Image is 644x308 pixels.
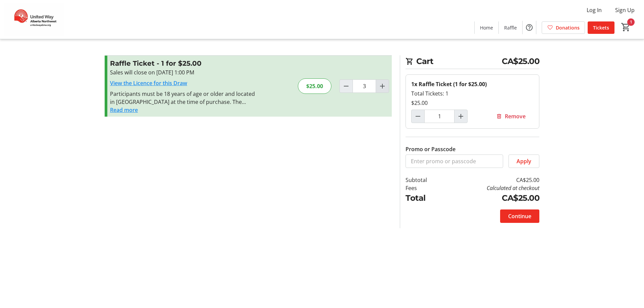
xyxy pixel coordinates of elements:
[593,24,609,31] span: Tickets
[504,24,517,31] span: Raffle
[298,78,331,94] div: $25.00
[411,89,534,98] div: Total Tickets: 1
[110,58,257,68] h3: Raffle Ticket - 1 for $25.00
[454,110,467,123] button: Increment by one
[488,110,534,123] button: Remove
[110,79,187,87] a: View the Licence for this Draw
[499,21,522,34] a: Raffle
[581,5,607,15] button: Log In
[542,21,585,34] a: Donations
[444,176,539,184] td: CA$25.00
[610,5,640,15] button: Sign Up
[340,80,353,93] button: Decrement by one
[587,6,602,14] span: Log In
[480,24,493,31] span: Home
[110,68,257,76] div: Sales will close on [DATE] 1:00 PM
[475,21,498,34] a: Home
[620,21,632,33] button: Cart
[110,90,257,106] div: Participants must be 18 years of age or older and located in [GEOGRAPHIC_DATA] at the time of pur...
[406,192,444,204] td: Total
[406,55,539,69] h2: Cart
[110,106,138,114] button: Read more
[505,112,526,120] span: Remove
[517,157,531,165] span: Apply
[500,209,539,223] button: Continue
[523,21,536,34] button: Help
[4,3,64,36] img: United Way Alberta Northwest's Logo
[615,6,635,14] span: Sign Up
[411,99,534,107] div: $25.00
[508,155,539,168] button: Apply
[406,145,455,153] label: Promo or Passcode
[556,24,580,31] span: Donations
[406,176,444,184] td: Subtotal
[412,110,424,123] button: Decrement by one
[411,80,534,88] div: 1x Raffle Ticket (1 for $25.00)
[588,21,614,34] a: Tickets
[508,212,531,220] span: Continue
[353,79,376,93] input: Raffle Ticket Quantity
[406,184,444,192] td: Fees
[502,55,539,67] span: CA$25.00
[444,184,539,192] td: Calculated at checkout
[424,110,454,123] input: Raffle Ticket (1 for $25.00) Quantity
[376,80,389,93] button: Increment by one
[444,192,539,204] td: CA$25.00
[406,155,503,168] input: Enter promo or passcode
